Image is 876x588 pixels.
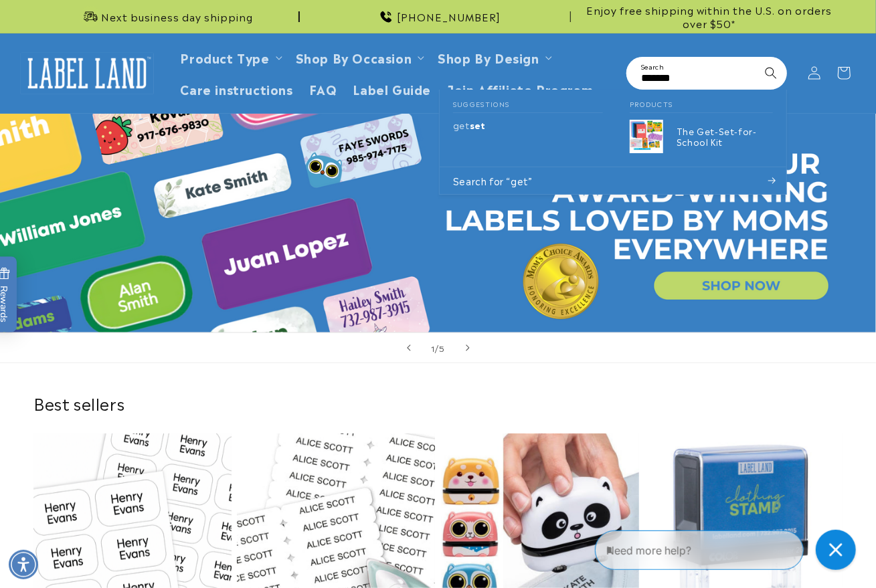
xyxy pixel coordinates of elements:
a: The Get-Set-for-School Kit [616,113,786,160]
mark: get [453,118,470,131]
h2: Products [630,90,773,114]
a: FAQ [301,73,345,104]
span: Search for “get” [453,175,533,188]
summary: Shop By Occasion [288,41,430,73]
button: Search [756,58,786,88]
summary: Shop By Design [430,41,557,73]
summary: Product Type [173,41,288,73]
div: Accessibility Menu [9,550,38,579]
p: get set [453,120,486,131]
button: Next slide [453,333,483,363]
span: Join Affiliate Program [447,81,593,96]
a: Product Type [181,48,270,66]
iframe: Gorgias Floating Chat [595,525,863,575]
a: Care instructions [173,73,301,104]
img: Label Land [20,52,154,94]
h2: Suggestions [453,90,603,114]
button: Clear search term [727,58,756,88]
p: The Get-Set-for-School Kit [677,126,773,149]
span: 1 [431,341,435,355]
a: get set [440,113,616,138]
span: Enjoy free shipping within the U.S. on orders over $50* [576,3,843,29]
span: Next business day shipping [101,10,253,23]
a: Join Affiliate Program [439,73,601,104]
span: Care instructions [181,81,293,96]
span: / [435,341,439,355]
h2: Best sellers [33,393,843,413]
img: The Get-Set-for-School Kit [630,120,663,153]
span: FAQ [309,81,337,96]
span: Label Guide [353,81,432,96]
button: Previous slide [394,333,424,363]
span: [PHONE_NUMBER] [397,10,501,23]
span: 5 [439,341,445,355]
span: set [470,118,486,131]
a: Label Guide [345,73,440,104]
span: Shop By Occasion [296,50,412,65]
a: Shop By Design [438,48,539,66]
a: Label Land [15,47,159,99]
